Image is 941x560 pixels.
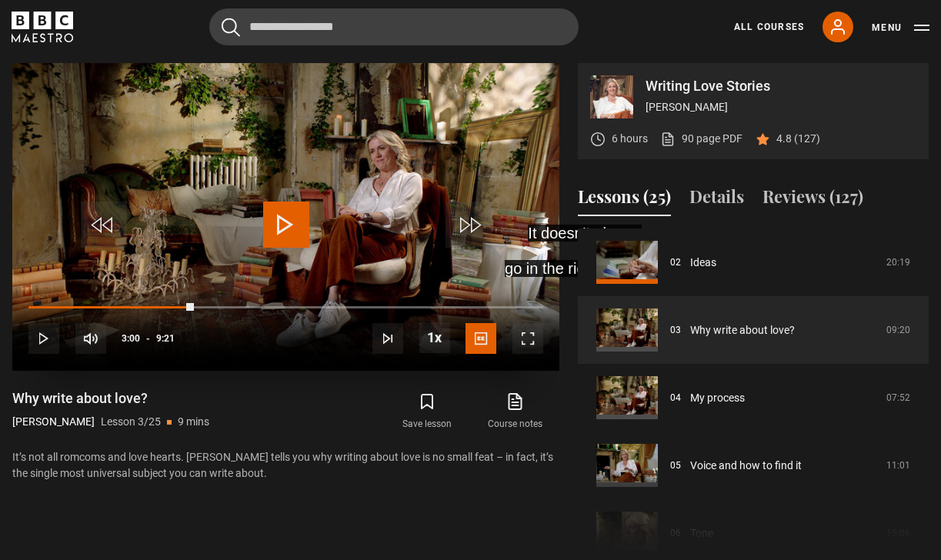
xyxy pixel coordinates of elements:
[28,323,59,354] button: Play
[178,414,209,430] p: 9 mins
[690,458,802,474] a: Voice and how to find it
[12,449,559,482] p: It’s not all romcoms and love hearts. [PERSON_NAME] tells you why writing about love is no small ...
[122,325,140,352] span: 3:00
[12,414,95,430] p: [PERSON_NAME]
[660,131,742,147] a: 90 page PDF
[646,79,916,93] p: Writing Love Stories
[28,306,543,309] div: Progress Bar
[209,8,579,45] input: Search
[612,131,648,147] p: 6 hours
[872,20,929,35] button: Toggle navigation
[383,389,471,434] button: Save lesson
[222,18,240,37] button: Submit the search query
[372,323,403,354] button: Next Lesson
[734,20,804,34] a: All Courses
[776,131,820,147] p: 4.8 (127)
[690,390,745,406] a: My process
[12,12,73,42] svg: BBC Maestro
[689,184,744,216] button: Details
[75,323,106,354] button: Mute
[690,322,795,338] a: Why write about love?
[12,389,209,408] h1: Why write about love?
[472,389,559,434] a: Course notes
[646,99,916,115] p: [PERSON_NAME]
[578,184,671,216] button: Lessons (25)
[690,255,716,271] a: Ideas
[12,63,559,371] video-js: Video Player
[419,322,450,353] button: Playback Rate
[465,323,496,354] button: Captions
[101,414,161,430] p: Lesson 3/25
[146,333,150,344] span: -
[762,184,863,216] button: Reviews (127)
[156,325,175,352] span: 9:21
[512,323,543,354] button: Fullscreen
